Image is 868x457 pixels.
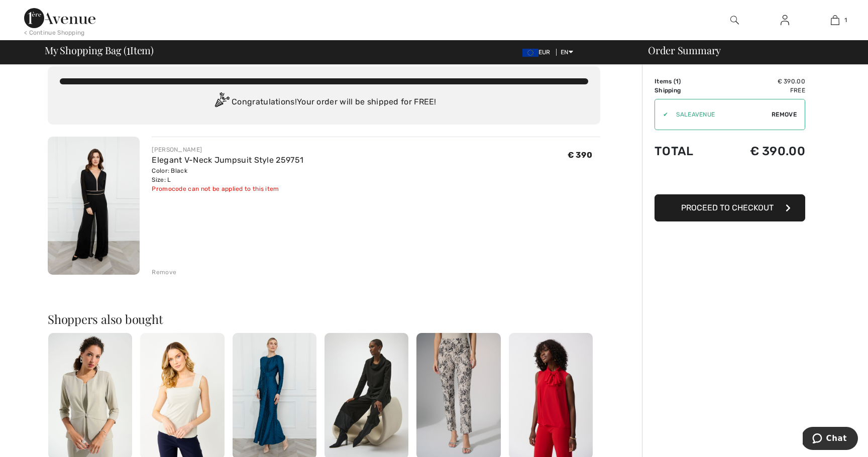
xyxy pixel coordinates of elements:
[681,203,774,212] span: Proceed to Checkout
[152,268,176,277] div: Remove
[655,86,717,95] td: Shipping
[152,145,303,154] div: [PERSON_NAME]
[655,134,717,168] td: Total
[522,49,555,56] span: EUR
[522,49,538,57] img: Euro
[561,49,573,56] span: EN
[781,14,789,26] img: My Info
[831,14,839,26] img: My Bag
[844,16,847,25] span: 1
[717,77,805,86] td: € 390.00
[24,8,95,28] img: 1ère Avenue
[48,137,140,275] img: Elegant V-Neck Jumpsuit Style 259751
[717,86,805,95] td: Free
[655,194,805,221] button: Proceed to Checkout
[127,43,130,56] span: 1
[676,78,679,85] span: 1
[636,45,862,55] div: Order Summary
[45,45,154,55] span: My Shopping Bag ( Item)
[668,99,772,130] input: Promo code
[211,92,232,112] img: Congratulation2.svg
[152,184,303,193] div: Promocode can not be applied to this item
[772,110,797,119] span: Remove
[655,110,668,119] div: ✔
[717,134,805,168] td: € 390.00
[803,427,858,452] iframe: Opens a widget where you can chat to one of our agents
[152,166,303,184] div: Color: Black Size: L
[810,14,859,26] a: 1
[152,155,303,165] a: Elegant V-Neck Jumpsuit Style 259751
[730,14,739,26] img: search the website
[655,168,805,191] iframe: PayPal
[773,14,797,27] a: Sign In
[655,77,717,86] td: Items ( )
[60,92,588,112] div: Congratulations! Your order will be shipped for FREE!
[24,28,85,37] div: < Continue Shopping
[48,313,600,325] h2: Shoppers also bought
[568,150,593,160] span: € 390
